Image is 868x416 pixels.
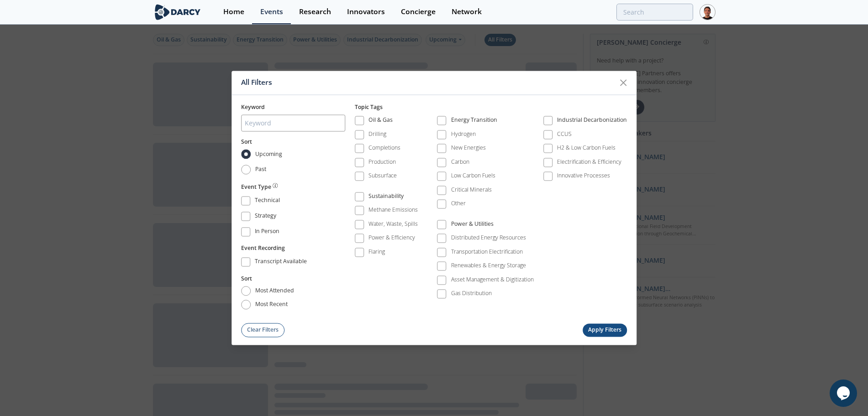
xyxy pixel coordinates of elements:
div: CCUS [557,130,572,138]
div: Industrial Decarbonization [557,116,627,127]
span: Event Type [241,183,271,191]
div: Asset Management & Digitization [451,276,534,284]
div: Distributed Energy Resources [451,234,526,242]
div: Sustainability [368,192,404,203]
iframe: chat widget [830,380,859,407]
div: Subsurface [368,172,397,180]
img: information.svg [273,183,278,188]
div: Critical Minerals [451,186,492,194]
div: Transportation Electrification [451,248,523,256]
div: Research [299,8,331,16]
span: Keyword [241,103,265,111]
div: Renewables & Energy Storage [451,262,526,270]
input: Keyword [241,114,345,131]
input: most recent [241,300,251,309]
input: most attended [241,286,251,296]
div: Drilling [368,130,386,138]
div: Flaring [368,248,385,256]
button: Event Recording [241,244,285,253]
div: Completions [368,144,400,152]
button: Clear Filters [241,323,285,337]
div: Events [260,8,283,16]
div: Methane Emissions [368,206,418,214]
div: Strategy [255,212,276,223]
span: Event Recording [241,244,285,252]
div: Power & Utilities [451,220,494,231]
div: Innovative Processes [557,172,610,180]
div: Network [452,8,482,16]
input: Advanced Search [616,4,693,21]
div: Technical [255,196,280,207]
span: Sort [241,275,252,282]
div: Concierge [401,8,436,16]
span: Topic Tags [355,103,383,111]
div: Innovators [347,8,385,16]
div: Home [223,8,244,16]
span: Past [255,165,266,173]
div: Gas Distribution [451,290,492,298]
button: Event Type [241,183,278,191]
div: Energy Transition [451,116,497,127]
div: Water, Waste, Spills [368,220,418,228]
div: Oil & Gas [368,116,393,127]
button: Sort [241,275,252,283]
button: Apply Filters [583,323,627,337]
div: In Person [255,227,279,238]
img: logo-wide.svg [153,4,203,20]
div: Transcript Available [255,258,307,269]
div: Low Carbon Fuels [451,172,495,180]
div: Carbon [451,158,469,166]
span: most recent [255,301,288,309]
input: Past [241,165,251,174]
span: most attended [255,287,294,295]
img: Profile [700,4,715,20]
div: Hydrogen [451,130,476,138]
div: Electrification & Efficiency [557,158,621,166]
button: Sort [241,138,252,146]
div: Power & Efficiency [368,234,415,242]
div: All Filters [241,74,615,92]
input: Upcoming [241,150,251,159]
div: H2 & Low Carbon Fuels [557,144,615,152]
span: Upcoming [255,150,282,158]
div: New Energies [451,144,486,152]
div: Other [451,200,466,208]
div: Production [368,158,396,166]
